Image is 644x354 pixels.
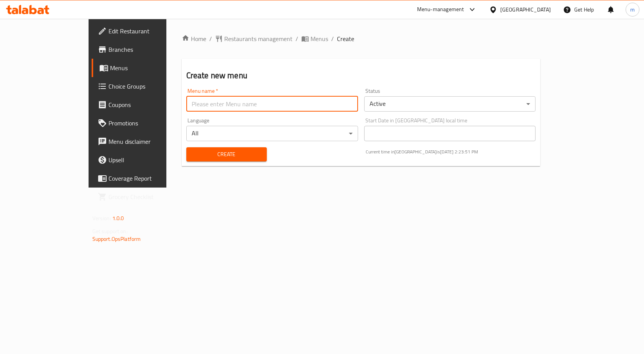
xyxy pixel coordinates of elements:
[108,155,190,165] span: Upsell
[215,34,292,43] a: Restaurants management
[182,34,540,43] nav: breadcrumb
[108,174,190,183] span: Coverage Report
[301,34,328,43] a: Menus
[108,45,190,54] span: Branches
[192,150,261,159] span: Create
[92,22,196,40] a: Edit Restaurant
[108,82,190,91] span: Choice Groups
[186,70,536,81] h2: Create new menu
[92,151,196,169] a: Upsell
[108,100,190,109] span: Coupons
[108,119,190,128] span: Promotions
[500,5,551,14] div: [GEOGRAPHIC_DATA]
[209,34,212,43] li: /
[331,34,334,43] li: /
[110,63,190,72] span: Menus
[310,34,328,43] span: Menus
[92,77,196,95] a: Choice Groups
[186,96,358,112] input: Please enter Menu name
[364,96,536,112] div: Active
[108,192,190,201] span: Grocery Checklist
[112,213,124,223] span: 1.0.0
[224,34,292,43] span: Restaurants management
[108,26,190,36] span: Edit Restaurant
[92,169,196,188] a: Coverage Report
[630,5,635,14] span: m
[366,148,536,155] p: Current time in [GEOGRAPHIC_DATA] is [DATE] 2:23:51 PM
[92,188,196,206] a: Grocery Checklist
[92,40,196,59] a: Branches
[92,59,196,77] a: Menus
[337,34,354,43] span: Create
[92,213,111,223] span: Version:
[92,234,141,244] a: Support.OpsPlatform
[417,5,464,14] div: Menu-management
[296,34,298,43] li: /
[92,132,196,151] a: Menu disclaimer
[92,226,128,236] span: Get support on:
[186,126,358,141] div: All
[92,95,196,114] a: Coupons
[186,147,267,161] button: Create
[92,114,196,132] a: Promotions
[108,137,190,146] span: Menu disclaimer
